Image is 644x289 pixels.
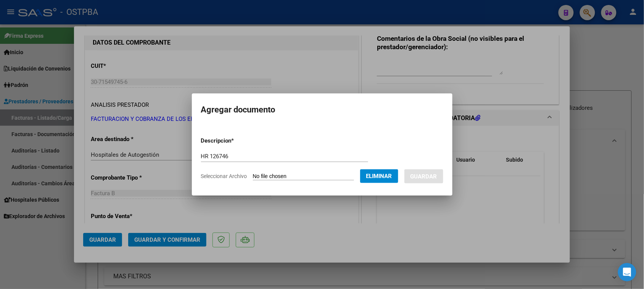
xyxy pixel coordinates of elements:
[360,169,398,183] button: Eliminar
[366,173,392,180] span: Eliminar
[618,263,636,281] div: Open Intercom Messenger
[201,173,247,179] span: Seleccionar Archivo
[411,173,437,180] span: Guardar
[201,136,274,145] p: Descripcion
[404,169,443,183] button: Guardar
[201,103,443,117] h2: Agregar documento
